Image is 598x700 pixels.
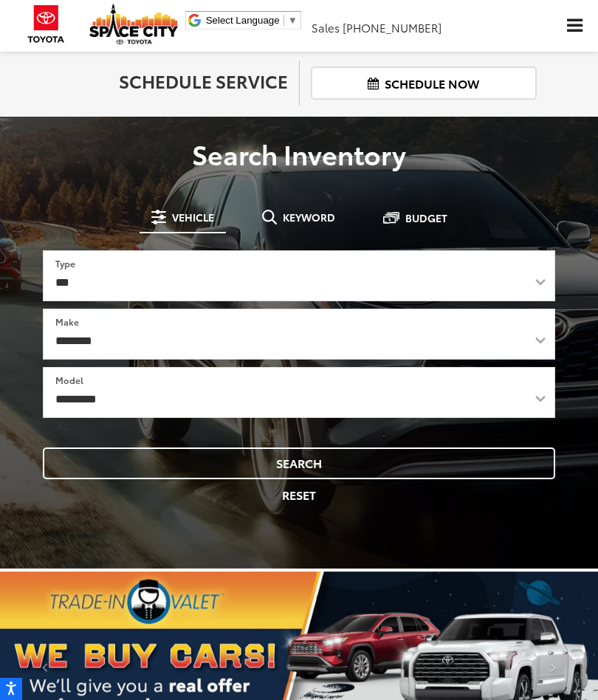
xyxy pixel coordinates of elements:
[55,374,83,386] label: Model
[343,19,441,35] span: [PHONE_NUMBER]
[311,66,537,100] a: Schedule Now
[312,19,340,35] span: Sales
[405,213,447,223] span: Budget
[11,139,587,168] h3: Search Inventory
[206,15,298,26] a: Select Language​
[61,71,288,90] h2: Schedule Service
[89,4,178,44] img: Space City Toyota
[55,257,75,270] label: Type
[55,315,79,328] label: Make
[172,212,214,222] span: Vehicle
[283,15,284,26] span: ​
[288,15,298,26] span: ▼
[43,447,555,479] button: Search
[283,212,335,222] span: Keyword
[206,15,280,26] span: Select Language
[43,479,555,511] button: Reset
